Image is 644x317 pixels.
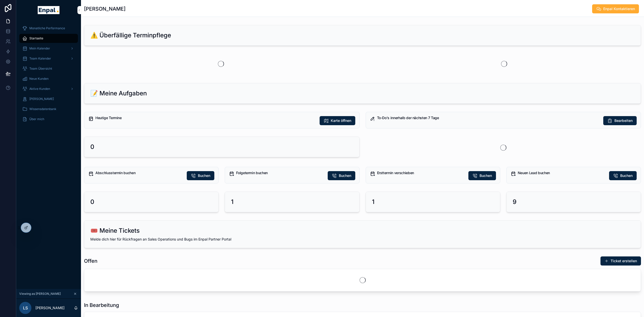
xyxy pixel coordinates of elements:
[84,257,97,265] h1: Offen
[19,94,78,103] a: [PERSON_NAME]
[19,115,78,124] a: Über mich
[198,173,210,178] span: Buchen
[620,173,633,178] span: Buchen
[29,87,50,91] span: Aktive Kunden
[84,302,119,309] h1: In Bearbeitung
[19,84,78,93] a: Aktive Kunden
[29,36,43,40] span: Startseite
[372,198,375,206] h2: 1
[236,171,323,175] h5: Folgetermin buchen
[513,198,516,206] h2: 9
[231,198,234,206] h2: 1
[19,292,61,296] span: Viewing as [PERSON_NAME]
[35,305,65,310] p: [PERSON_NAME]
[187,171,214,180] button: Buchen
[23,305,28,311] span: LS
[19,44,78,53] a: Mein Kalender
[377,171,464,175] h5: Ersttermin verschieben
[90,198,94,206] h2: 0
[600,256,641,266] button: Ticket erstellen
[29,97,54,101] span: [PERSON_NAME]
[90,237,231,241] span: Melde dich hier für Rückfragen an Sales Operations und Bugs im Enpal Partner Portal
[331,118,351,123] span: Karte öffnen
[518,171,605,175] h5: Neuen Lead buchen
[19,24,78,33] a: Monatliche Performance
[95,171,183,175] h5: Abschlusstermin buchen
[19,34,78,43] a: Startseite
[377,116,599,120] h5: To-Do's innerhalb der nächsten 7 Tage
[328,171,355,180] button: Buchen
[38,6,59,14] img: App logo
[480,173,492,178] span: Buchen
[19,74,78,83] a: Neue Kunden
[29,46,50,50] span: Mein Kalender
[592,4,639,13] button: Enpal Kontaktieren
[468,171,496,180] button: Buchen
[84,5,126,12] h1: [PERSON_NAME]
[29,26,65,30] span: Monatliche Performance
[603,116,637,125] button: Bearbeiten
[19,54,78,63] a: Team Kalender
[90,31,171,39] h2: ⚠️ Überfällige Terminpflege
[95,116,316,120] h5: Heutige Termine
[320,116,355,125] button: Karte öffnen
[29,57,51,61] span: Team Kalender
[29,107,56,111] span: Wissensdatenbank
[90,227,140,235] h2: 🎟️ Meine Tickets
[29,77,49,81] span: Neue Kunden
[16,20,81,130] div: scrollable content
[29,117,44,121] span: Über mich
[339,173,351,178] span: Buchen
[19,64,78,73] a: Team Übersicht
[19,104,78,114] a: Wissensdatenbank
[603,6,635,11] span: Enpal Kontaktieren
[609,171,637,180] button: Buchen
[614,118,633,123] span: Bearbeiten
[90,143,94,151] h2: 0
[29,67,52,71] span: Team Übersicht
[90,89,147,97] h2: 📝 Meine Aufgaben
